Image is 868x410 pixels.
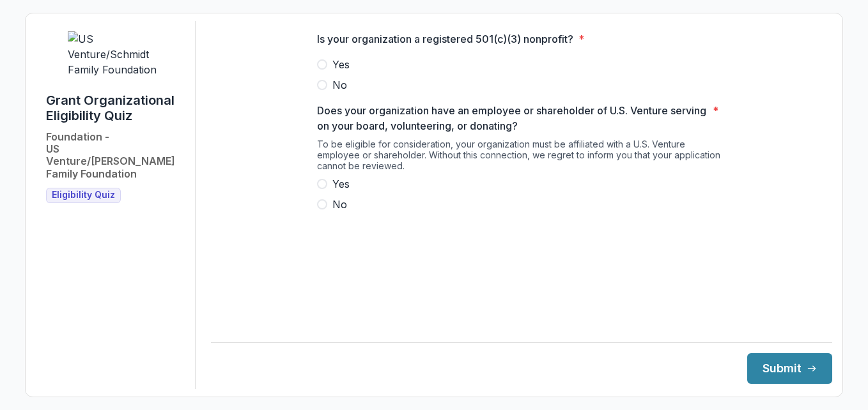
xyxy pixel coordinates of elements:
span: No [332,77,347,93]
button: Submit [747,353,832,384]
span: Eligibility Quiz [52,190,115,201]
p: Does your organization have an employee or shareholder of U.S. Venture serving on your board, vol... [317,103,708,133]
img: US Venture/Schmidt Family Foundation [68,31,164,77]
div: To be eligible for consideration, your organization must be affiliated with a U.S. Venture employ... [317,139,726,176]
span: No [332,197,347,212]
span: Yes [332,176,350,192]
h1: Grant Organizational Eligibility Quiz [46,93,185,123]
span: Yes [332,57,350,72]
p: Is your organization a registered 501(c)(3) nonprofit? [317,31,573,47]
h2: Foundation - US Venture/[PERSON_NAME] Family Foundation [46,131,185,180]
